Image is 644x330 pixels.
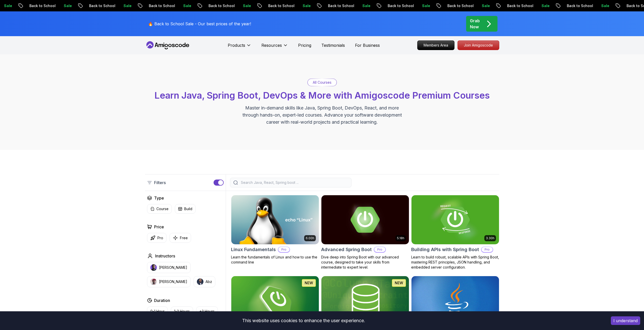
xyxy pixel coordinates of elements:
[321,42,345,48] a: Testimonials
[147,204,172,214] button: Course
[197,278,203,285] img: instructor img
[237,104,407,126] p: Master in-demand skills like Java, Spring Boot, DevOps, React, and more through hands-on, expert-...
[408,3,425,8] p: Sale
[157,235,163,240] p: Pro
[434,3,468,8] p: Back to School
[154,90,490,101] span: Learn Java, Spring Boot, DevOps & More with Amigoscode Premium Courses
[147,306,168,316] button: 0-1 Hour
[314,3,349,8] p: Back to School
[305,280,313,285] p: NEW
[180,235,188,240] p: Free
[458,40,499,50] a: Join Amigoscode
[411,195,499,244] img: Building APIs with Spring Boot card
[16,3,50,8] p: Back to School
[228,42,251,52] button: Products
[395,280,403,285] p: NEW
[261,42,288,52] button: Resources
[411,276,499,325] img: Java for Beginners card
[147,233,167,243] button: Pro
[470,18,480,30] p: Grab Now
[50,3,66,8] p: Sale
[150,278,157,285] img: instructor img
[493,3,528,8] p: Back to School
[313,80,331,85] p: All Courses
[228,42,245,48] p: Products
[306,236,314,240] p: 6.00h
[355,42,380,48] a: For Business
[135,3,170,8] p: Back to School
[240,180,348,185] input: Search Java, React, Spring boot ...
[321,195,409,270] a: Advanced Spring Boot card5.18hAdvanced Spring BootProDive deep into Spring Boot with our advanced...
[154,195,164,201] h2: Type
[156,206,169,211] p: Course
[175,204,196,214] button: Build
[321,195,409,244] img: Advanced Spring Boot card
[147,276,191,287] button: instructor img[PERSON_NAME]
[611,316,640,325] button: Accept cookies
[411,246,479,253] h2: Building APIs with Spring Boot
[150,309,164,314] p: 0-1 Hour
[458,41,499,50] p: Join Amigoscode
[278,247,289,252] p: Pro
[321,276,409,325] img: Spring Data JPA card
[150,264,157,271] img: instructor img
[195,3,229,8] p: Back to School
[231,195,319,244] img: Linux Fundamentals card
[289,3,305,8] p: Sale
[417,40,454,50] a: Members Area
[486,236,494,240] p: 3.30h
[159,279,187,284] p: [PERSON_NAME]
[321,246,372,253] h2: Advanced Spring Boot
[374,3,408,8] p: Back to School
[205,279,212,284] p: Abz
[159,265,187,270] p: [PERSON_NAME]
[298,42,311,48] a: Pricing
[374,247,385,252] p: Pro
[349,3,365,8] p: Sale
[588,3,604,8] p: Sale
[231,276,319,325] img: Spring Boot for Beginners card
[231,246,276,253] h2: Linux Fundamentals
[174,309,190,314] p: 1-3 Hours
[411,195,499,270] a: Building APIs with Spring Boot card3.30hBuilding APIs with Spring BootProLearn to build robust, s...
[528,3,544,8] p: Sale
[194,276,215,287] button: instructor imgAbz
[418,41,454,50] p: Members Area
[154,297,170,303] h2: Duration
[199,309,215,314] p: +3 Hours
[75,3,110,8] p: Back to School
[171,306,193,316] button: 1-3 Hours
[321,255,409,270] p: Dive deep into Spring Boot with our advanced course, designed to take your skills from intermedia...
[231,255,319,265] p: Learn the fundamentals of Linux and how to use the command line
[468,3,484,8] p: Sale
[154,224,164,230] h2: Price
[261,42,282,48] p: Resources
[170,233,191,243] button: Free
[229,3,245,8] p: Sale
[184,206,192,211] p: Build
[155,253,175,259] h2: Instructors
[147,262,191,273] button: instructor img[PERSON_NAME]
[170,3,186,8] p: Sale
[154,180,166,186] p: Filters
[482,247,493,252] p: Pro
[411,255,499,270] p: Learn to build robust, scalable APIs with Spring Boot, mastering REST principles, JSON handling, ...
[397,236,404,240] p: 5.18h
[553,3,588,8] p: Back to School
[231,195,319,265] a: Linux Fundamentals card6.00hLinux FundamentalsProLearn the fundamentals of Linux and how to use t...
[110,3,126,8] p: Sale
[4,315,603,326] div: This website uses cookies to enhance the user experience.
[148,21,251,27] p: 🔥 Back to School Sale - Our best prices of the year!
[255,3,289,8] p: Back to School
[196,306,218,316] button: +3 Hours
